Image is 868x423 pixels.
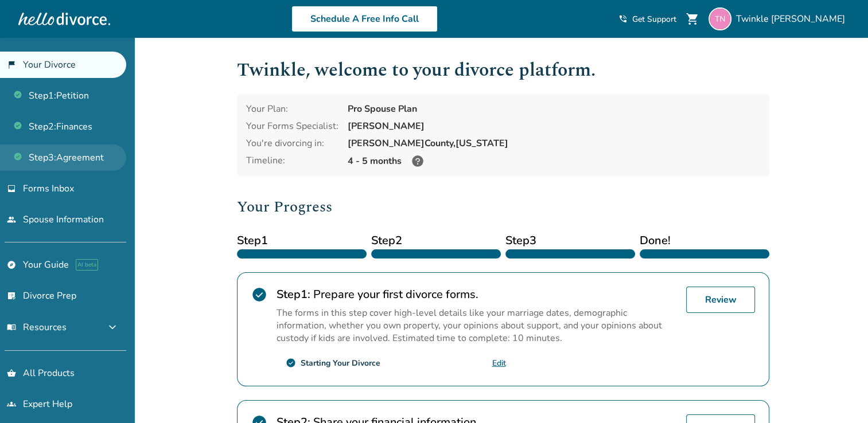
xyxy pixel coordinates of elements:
[7,215,16,224] span: people
[686,12,699,26] span: shopping_cart
[348,103,760,115] div: Pro Spouse Plan
[277,307,677,344] p: The forms in this step cover high-level details like your marriage dates, demographic information...
[618,14,676,25] a: phone_in_talkGet Support
[7,369,16,378] span: shopping_basket
[7,60,16,69] span: flag_2
[632,14,676,25] span: Get Support
[709,7,731,30] img: twwinnkle@yahoo.com
[811,368,868,423] iframe: Chat Widget
[237,195,769,218] h2: Your Progress
[505,232,635,249] span: Step 3
[7,323,16,332] span: menu_book
[7,260,16,269] span: explore
[348,154,760,168] div: 4 - 5 months
[76,259,98,271] span: AI beta
[286,358,296,368] span: check_circle
[7,291,16,300] span: list_alt_check
[277,287,310,302] strong: Step 1 :
[686,287,755,313] a: Review
[246,103,338,115] div: Your Plan:
[618,14,628,23] span: phone_in_talk
[301,358,380,369] div: Starting Your Divorce
[7,184,16,193] span: inbox
[736,13,850,25] span: Twinkle [PERSON_NAME]
[7,321,67,334] span: Resources
[23,182,74,195] span: Forms Inbox
[348,137,760,150] div: [PERSON_NAME] County, [US_STATE]
[371,232,501,249] span: Step 2
[640,232,769,249] span: Done!
[246,120,338,132] div: Your Forms Specialist:
[106,320,119,334] span: expand_more
[246,154,338,168] div: Timeline:
[348,120,760,132] div: [PERSON_NAME]
[251,287,267,303] span: check_circle
[246,137,338,150] div: You're divorcing in:
[277,287,677,302] h2: Prepare your first divorce forms.
[492,358,506,369] a: Edit
[291,6,438,32] a: Schedule A Free Info Call
[237,232,367,249] span: Step 1
[237,56,769,84] h1: Twinkle , welcome to your divorce platform.
[7,399,16,409] span: groups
